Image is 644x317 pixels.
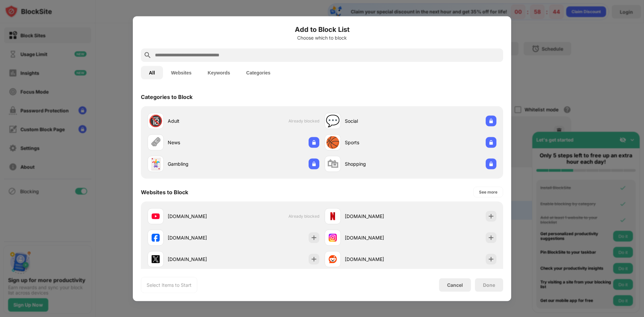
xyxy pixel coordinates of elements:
img: favicons [329,255,337,263]
button: Keywords [200,66,238,79]
img: favicons [152,212,160,220]
img: favicons [329,233,337,242]
div: 🗞 [150,136,161,149]
div: Gambling [168,160,233,167]
div: [DOMAIN_NAME] [345,256,411,263]
div: 💬 [326,114,340,128]
div: 🏀 [326,136,340,149]
img: search.svg [144,51,152,59]
div: See more [479,189,497,195]
button: Categories [238,66,278,79]
div: Websites to Block [141,189,188,195]
div: [DOMAIN_NAME] [168,234,233,241]
button: All [141,66,163,79]
div: [DOMAIN_NAME] [345,213,411,220]
div: Select Items to Start [147,281,192,288]
div: 🔞 [149,114,163,128]
div: [DOMAIN_NAME] [345,234,411,241]
div: Cancel [447,282,463,288]
button: Websites [163,66,200,79]
div: Sports [345,139,411,146]
img: favicons [152,233,160,242]
img: favicons [329,212,337,220]
span: Already blocked [288,118,319,123]
div: Shopping [345,160,411,167]
div: Social [345,117,411,124]
div: 🛍 [327,157,338,171]
img: favicons [152,255,160,263]
div: Choose which to block [141,35,503,40]
div: [DOMAIN_NAME] [168,213,233,220]
div: News [168,139,233,146]
div: Categories to Block [141,93,193,100]
div: 🃏 [149,157,163,171]
div: Adult [168,117,233,124]
span: Already blocked [288,214,319,219]
div: [DOMAIN_NAME] [168,256,233,263]
h6: Add to Block List [141,24,503,34]
div: Done [483,282,495,287]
